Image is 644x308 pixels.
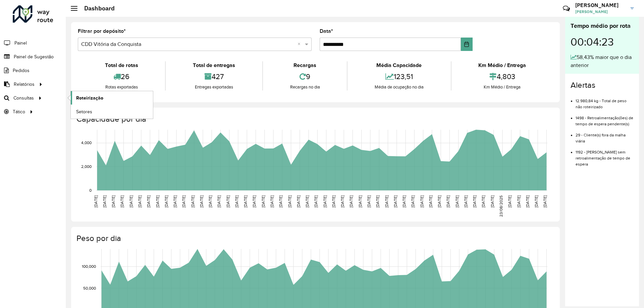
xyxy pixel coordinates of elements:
text: [DATE] [102,195,107,207]
div: Média de ocupação no dia [349,84,449,90]
text: [DATE] [525,195,530,207]
text: [DATE] [446,195,450,207]
text: [DATE] [146,195,151,207]
text: [DATE] [208,195,212,207]
text: [DATE] [173,195,177,207]
text: [DATE] [358,195,362,207]
span: Relatórios [14,81,35,88]
text: [DATE] [191,195,195,207]
div: Rotas exportadas [79,84,163,90]
text: [DATE] [252,195,256,207]
div: Total de rotas [79,61,163,69]
div: 00:04:23 [571,30,634,53]
text: [DATE] [437,195,441,207]
div: 58,43% maior que o dia anterior [571,53,634,69]
button: Choose Date [461,38,473,51]
text: 23/08/2025 [499,195,503,217]
text: [DATE] [384,195,389,207]
text: [DATE] [543,195,547,207]
text: [DATE] [534,195,538,207]
h4: Capacidade por dia [76,114,553,124]
text: [DATE] [507,195,512,207]
div: Recargas [265,61,345,69]
a: Contato Rápido [559,1,574,16]
text: [DATE] [243,195,248,207]
text: [DATE] [393,195,397,207]
text: [DATE] [367,195,371,207]
text: [DATE] [472,195,477,207]
text: [DATE] [226,195,230,207]
div: 26 [79,69,163,84]
li: 1498 - Retroalimentação(ões) de tempo de espera pendente(s) [576,110,634,127]
text: [DATE] [349,195,353,207]
label: Filtrar por depósito [78,27,126,35]
div: 4,803 [453,69,551,84]
text: [DATE] [199,195,204,207]
div: Km Médio / Entrega [453,61,551,69]
text: [DATE] [490,195,494,207]
text: [DATE] [481,195,485,207]
text: [DATE] [517,195,521,207]
div: Km Médio / Entrega [453,84,551,90]
text: [DATE] [164,195,168,207]
text: 4,000 [81,141,92,145]
label: Data [320,27,333,35]
text: [DATE] [331,195,336,207]
h4: Alertas [571,80,634,90]
div: 9 [265,69,345,84]
text: [DATE] [411,195,415,207]
text: 50,000 [83,286,96,290]
text: 2,000 [81,164,92,169]
div: Entregas exportadas [167,84,260,90]
span: Setores [76,108,92,115]
a: Setores [71,105,153,118]
text: [DATE] [402,195,406,207]
span: [PERSON_NAME] [575,9,626,15]
div: Total de entregas [167,61,260,69]
text: [DATE] [129,195,133,207]
div: Recargas no dia [265,84,345,90]
text: [DATE] [181,195,186,207]
text: 100,000 [82,264,96,269]
h2: Dashboard [77,5,115,12]
text: [DATE] [234,195,239,207]
text: [DATE] [375,195,380,207]
div: Tempo médio por rota [571,21,634,30]
span: Pedidos [13,67,30,74]
div: Média Capacidade [349,61,449,69]
text: [DATE] [305,195,309,207]
span: Clear all [298,40,303,48]
span: Tático [13,108,25,115]
text: [DATE] [464,195,468,207]
text: [DATE] [120,195,124,207]
li: 29 - Cliente(s) fora da malha viária [576,127,634,144]
span: Consultas [13,95,34,102]
text: [DATE] [455,195,459,207]
span: Painel [14,40,27,47]
text: [DATE] [296,195,301,207]
div: 427 [167,69,260,84]
text: 0 [89,188,92,192]
li: 1192 - [PERSON_NAME] sem retroalimentação de tempo de espera [576,144,634,167]
text: [DATE] [155,195,160,207]
text: [DATE] [287,195,292,207]
div: 123,51 [349,69,449,84]
text: [DATE] [261,195,265,207]
a: Roteirização [71,91,153,105]
text: [DATE] [428,195,433,207]
text: [DATE] [111,195,115,207]
text: [DATE] [270,195,274,207]
span: Roteirização [76,95,103,102]
text: [DATE] [138,195,142,207]
li: 12.980,84 kg - Total de peso não roteirizado [576,93,634,110]
text: [DATE] [323,195,327,207]
text: [DATE] [314,195,318,207]
text: [DATE] [340,195,344,207]
text: [DATE] [217,195,221,207]
h4: Peso por dia [76,234,553,243]
h3: [PERSON_NAME] [575,2,626,8]
text: [DATE] [420,195,424,207]
text: [DATE] [278,195,283,207]
text: [DATE] [94,195,98,207]
span: Painel de Sugestão [14,53,54,60]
